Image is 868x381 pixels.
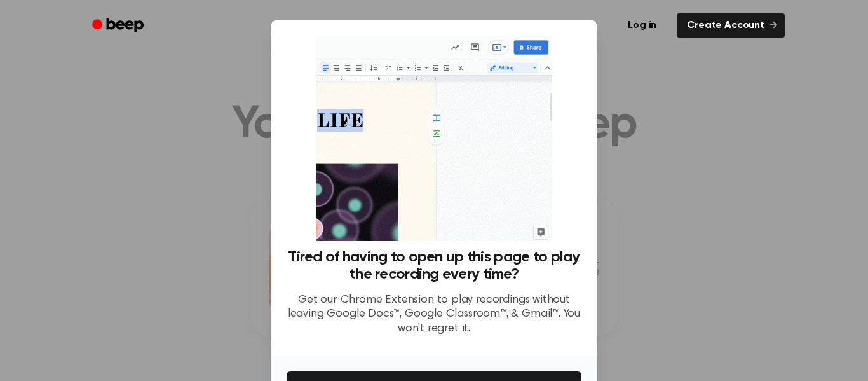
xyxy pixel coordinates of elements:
[83,13,155,38] a: Beep
[615,11,669,40] a: Log in
[677,13,785,38] a: Create Account
[316,36,552,241] img: Beep extension in action
[287,293,581,336] p: Get our Chrome Extension to play recordings without leaving Google Docs™, Google Classroom™, & Gm...
[287,249,581,283] h3: Tired of having to open up this page to play the recording every time?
